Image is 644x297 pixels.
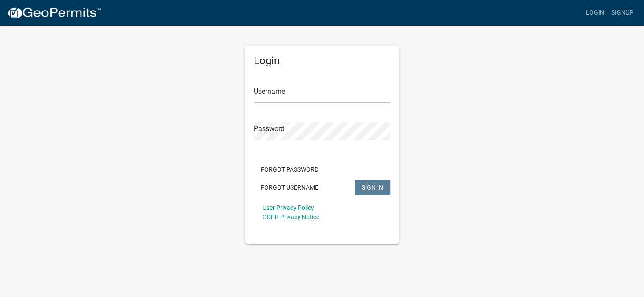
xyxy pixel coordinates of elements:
h5: Login [254,55,390,67]
button: Forgot Username [254,180,326,195]
a: Signup [608,4,637,21]
a: User Privacy Policy [263,204,314,211]
span: SIGN IN [362,183,383,191]
a: Login [582,4,608,21]
a: GDPR Privacy Notice [263,213,319,220]
button: Forgot Password [254,161,326,177]
button: SIGN IN [355,180,390,195]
